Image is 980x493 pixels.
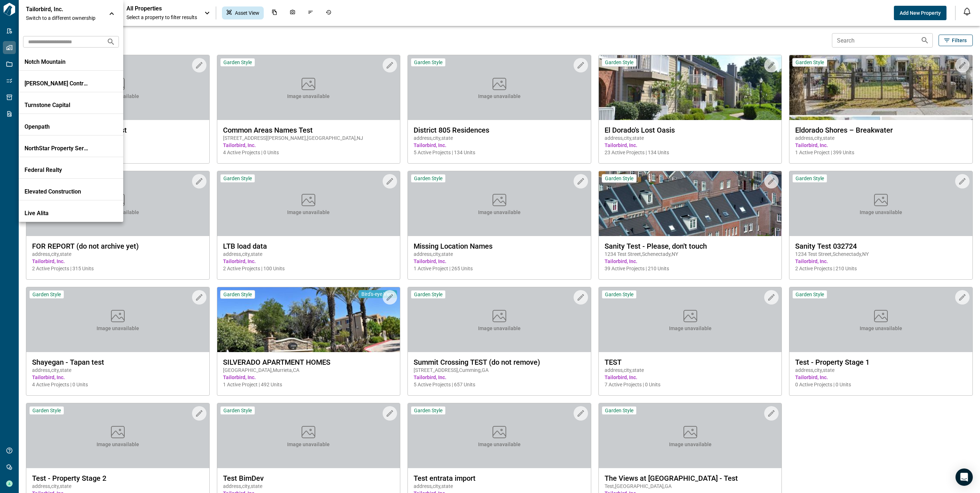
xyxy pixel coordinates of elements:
button: Search organizations [104,35,118,49]
p: NorthStar Property Services [24,145,89,152]
span: Switch to a different ownership [26,14,102,22]
p: [PERSON_NAME] Contracting [24,80,89,87]
p: Tailorbird, Inc. [26,6,91,13]
p: Turnstone Capital [24,102,89,109]
p: Live Alita [24,210,89,217]
p: Elevated Construction [24,188,89,195]
div: Open Intercom Messenger [955,468,973,486]
p: Openpath [24,123,89,130]
p: Notch Mountain [24,58,89,66]
p: Federal Realty [24,166,89,174]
